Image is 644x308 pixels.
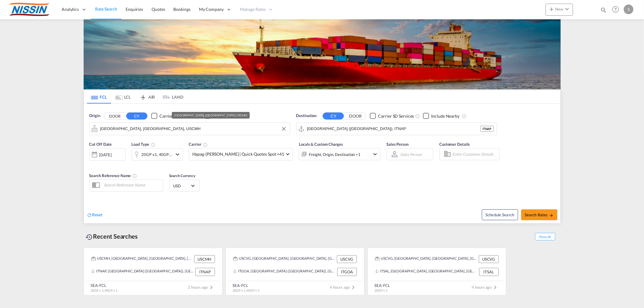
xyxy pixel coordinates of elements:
[624,5,633,14] div: S
[159,90,184,103] md-tab-item: LAND
[126,113,147,119] button: CY
[159,113,195,119] div: Carrier SD Services
[299,142,343,147] span: Locals & Custom Charges
[132,148,183,160] div: 20GP x1 40GP x1icon-chevron-down
[279,124,288,133] button: Clear Input
[203,142,208,147] md-icon: The selected Trucker/Carrierwill be displayed in the rate results If the rates are from another f...
[337,255,357,263] div: USCVG
[439,142,470,147] span: Customer Details
[375,288,387,292] span: 20GP x 1
[87,212,103,218] div: icon-refreshReset
[337,268,357,276] div: ITGOA
[233,255,335,263] div: USCVG, Cincinnati, OH, United States, North America, Americas
[173,181,196,190] md-select: Select Currency: $ USDUnited States Dollar
[480,126,494,132] div: ITNAP
[192,151,284,157] span: Hapag-[PERSON_NAME] | Quick Quotes Spot +41
[84,230,140,243] div: Recent Searches
[472,285,499,290] span: 4 hours ago
[367,248,506,295] recent-search-card: USCVG, [GEOGRAPHIC_DATA], [GEOGRAPHIC_DATA], [GEOGRAPHIC_DATA], [GEOGRAPHIC_DATA], [GEOGRAPHIC_DA...
[233,288,259,292] span: 20GP x 1, 40GP x 1
[188,285,215,290] span: 2 hours ago
[135,90,159,103] md-tab-item: AIR
[386,142,409,147] span: Sales Person
[91,283,117,288] div: SEA-FCL
[91,255,193,263] div: USCMH, Columbus, OH, United States, North America, Americas
[492,284,499,291] md-icon: icon-chevron-right
[174,151,181,158] md-icon: icon-chevron-down
[415,114,420,119] md-icon: Unchecked: Search for CY (Container Yard) services for all selected carriers.Checked : Search for...
[89,173,137,178] span: Search Reference Name
[233,283,259,288] div: SEA-FCL
[378,113,414,119] div: Carrier SD Services
[174,7,191,12] span: Bookings
[152,7,165,12] span: Quotes
[399,150,422,159] md-select: Sales Person
[423,113,460,119] md-checkbox: Checkbox No Ink
[600,7,607,13] md-icon: icon-magnify
[208,284,215,291] md-icon: icon-chevron-right
[139,94,147,98] md-icon: icon-airplane
[87,212,92,218] md-icon: icon-refresh
[525,212,554,217] span: Search Rates
[132,142,155,147] span: Load Type
[91,288,117,292] span: 20GP x 1, 40GP x 1
[452,150,498,159] input: Enter Customer Details
[549,213,553,218] md-icon: icon-arrow-right
[296,113,317,119] span: Destination
[194,255,215,263] div: USCMH
[375,255,477,263] div: USCVG, Cincinnati, OH, United States, North America, Americas
[101,180,163,189] input: Search Reference Name
[100,124,287,133] input: Search by Port
[375,283,390,288] div: SEA-FCL
[173,183,190,189] span: USD
[233,268,336,276] div: ITGOA, Genova (Genoa), Italy, Southern Europe, Europe
[296,123,497,135] md-input-container: Napoli (Naples), ITNAP
[600,7,607,16] div: icon-magnify
[84,104,560,223] div: Origin DOOR CY Checkbox No InkUnchecked: Search for CY (Container Yard) services for all selected...
[95,6,117,11] span: Rate Search
[87,90,184,103] md-pagination-wrapper: Use the left and right arrow keys to navigate between tabs
[151,142,155,147] md-icon: icon-information-outline
[142,150,172,159] div: 20GP x1 40GP x1
[371,151,379,158] md-icon: icon-chevron-down
[370,113,414,119] md-checkbox: Checkbox No Ink
[89,160,94,168] md-datepicker: Select
[111,90,135,103] md-tab-item: LCL
[345,113,366,119] button: DOOR
[86,233,93,241] md-icon: icon-backup-restore
[126,7,143,12] span: Enquiries
[62,6,79,12] span: Analytics
[151,113,195,119] md-checkbox: Checkbox No Ink
[479,268,499,276] div: ITSAL
[89,142,112,147] span: Cut Off Date
[90,123,290,135] md-input-container: Columbus, OH, USCMH
[610,4,624,15] div: Help
[204,113,241,119] md-checkbox: Checkbox No Ink
[99,152,112,157] div: [DATE]
[84,248,223,295] recent-search-card: USCMH, [GEOGRAPHIC_DATA], [GEOGRAPHIC_DATA], [GEOGRAPHIC_DATA], [GEOGRAPHIC_DATA], [GEOGRAPHIC_DA...
[479,255,499,263] div: USCVG
[563,5,571,13] md-icon: icon-chevron-down
[375,268,478,276] div: ITSAL, Salerno, Italy, Southern Europe, Europe
[462,114,466,119] md-icon: Unchecked: Ignores neighbouring ports when fetching rates.Checked : Includes neighbouring ports w...
[169,173,196,178] span: Search Currency
[199,6,224,12] span: My Company
[89,148,126,161] div: [DATE]
[195,268,215,276] div: ITNAP
[307,124,480,133] input: Search by Port
[610,4,621,14] span: Help
[89,113,100,119] span: Origin
[132,173,137,178] md-icon: Your search will be saved by the below given name
[323,113,344,119] button: CY
[174,112,247,119] div: [GEOGRAPHIC_DATA], [GEOGRAPHIC_DATA], USCMH
[330,285,357,290] span: 4 hours ago
[548,7,571,11] span: New
[431,113,460,119] div: Include Nearby
[226,248,364,295] recent-search-card: USCVG, [GEOGRAPHIC_DATA], [GEOGRAPHIC_DATA], [GEOGRAPHIC_DATA], [GEOGRAPHIC_DATA], [GEOGRAPHIC_DA...
[104,113,125,119] button: DOOR
[92,212,103,217] span: Reset
[87,90,111,103] md-tab-item: FCL
[482,209,518,220] button: Note: By default Schedule search will only considerorigin ports, destination ports and cut off da...
[84,19,561,89] img: LCL+%26+FCL+BACKGROUND.png
[189,142,208,147] span: Carrier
